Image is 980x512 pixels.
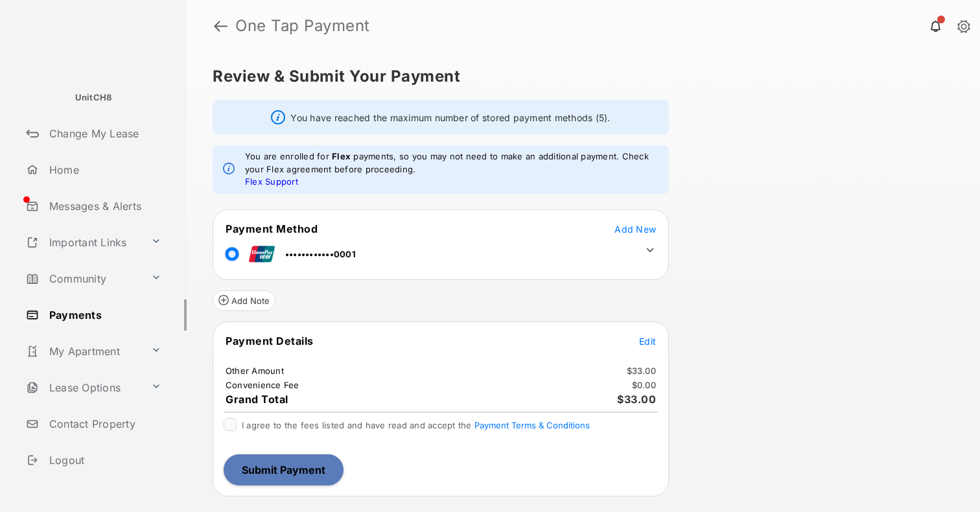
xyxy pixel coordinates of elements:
h5: Review & Submit Your Payment [213,69,944,84]
a: Payments [21,299,187,331]
div: You have reached the maximum number of stored payment methods (5). [213,100,669,135]
button: Add Note [213,290,275,311]
span: ••••••••••••0001 [285,249,356,259]
span: I agree to the fees listed and have read and accept the [242,420,590,430]
strong: Flex [332,151,351,161]
a: Messages & Alerts [21,191,187,222]
em: You are enrolled for payments, so you may not need to make an additional payment. Check your Flex... [245,150,659,189]
a: Logout [21,445,187,476]
button: Submit Payment [224,454,344,485]
span: Add New [614,224,656,235]
a: Important Links [21,227,146,258]
span: Edit [639,336,656,347]
span: $33.00 [617,393,656,406]
a: Contact Property [21,408,187,439]
td: $33.00 [626,365,657,377]
a: Lease Options [21,372,146,403]
span: Payment Method [226,222,318,235]
button: Add New [614,222,656,235]
td: Other Amount [225,365,285,377]
a: Flex Support [245,176,298,187]
td: $0.00 [631,379,657,391]
span: Grand Total [226,393,288,406]
p: UnitCH8 [75,91,112,104]
a: Home [21,154,187,185]
button: I agree to the fees listed and have read and accept the [474,420,590,430]
a: Change My Lease [21,118,187,149]
a: My Apartment [21,336,146,367]
span: Payment Details [226,334,314,347]
button: Edit [639,334,656,347]
a: Community [21,263,146,294]
td: Convenience Fee [225,379,300,391]
strong: One Tap Payment [235,18,370,34]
